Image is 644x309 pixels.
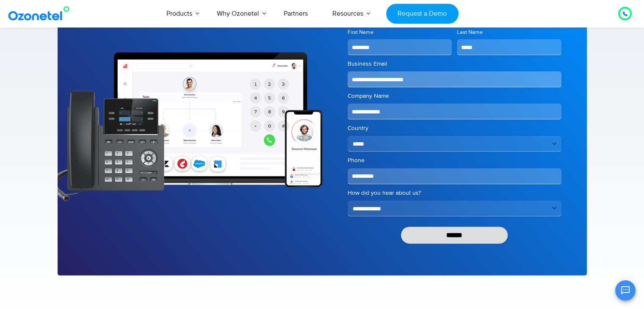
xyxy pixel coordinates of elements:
[348,124,561,132] label: Country
[457,28,561,36] label: Last Name
[348,60,561,68] label: Business Email
[348,189,561,197] label: How did you hear about us?
[348,28,452,36] label: First Name
[348,156,561,165] label: Phone
[386,4,459,24] a: Request a Demo
[615,280,636,301] button: Open chat
[348,92,561,100] label: Company Name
